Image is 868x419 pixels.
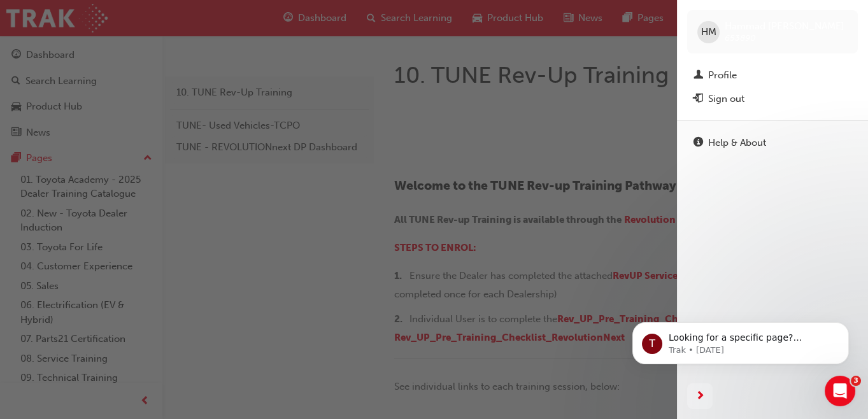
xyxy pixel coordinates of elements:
[708,68,737,83] div: Profile
[687,131,858,155] a: Help & About
[725,20,844,32] span: Hammad [PERSON_NAME]
[694,70,703,82] span: man-icon
[687,87,858,111] button: Sign out
[695,388,705,404] span: next-icon
[694,138,703,149] span: info-icon
[613,295,868,385] iframe: Intercom notifications message
[687,64,858,87] a: Profile
[851,376,861,386] span: 3
[694,94,703,105] span: exit-icon
[708,92,744,106] div: Sign out
[708,136,766,150] div: Help & About
[825,376,855,406] iframe: Intercom live chat
[701,25,716,39] span: HM
[725,32,756,43] span: 653890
